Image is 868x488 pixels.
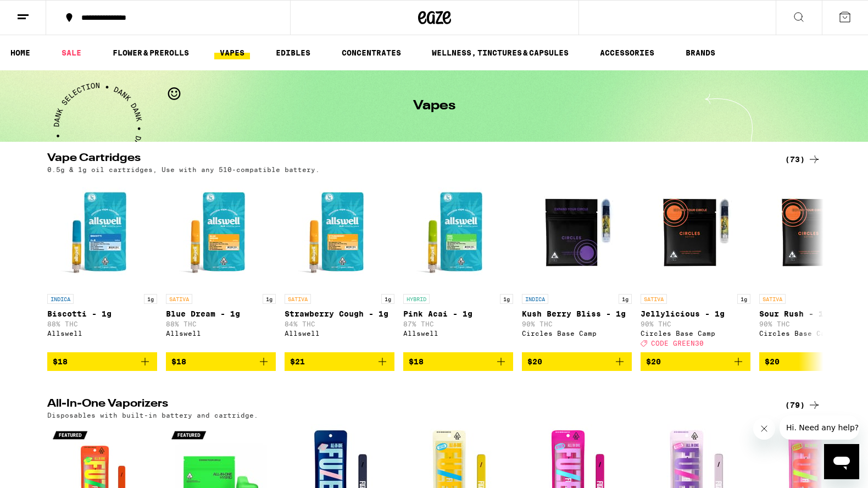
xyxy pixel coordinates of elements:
p: SATIVA [759,294,786,304]
span: $20 [527,357,542,366]
p: 0.5g & 1g oil cartridges, Use with any 510-compatible battery. [47,166,320,173]
p: Blue Dream - 1g [166,309,276,318]
img: Allswell - Biscotti - 1g [47,179,157,289]
img: Circles Base Camp - Jellylicious - 1g [641,179,750,289]
span: $20 [646,357,661,366]
a: EDIBLES [270,46,316,59]
p: 84% THC [285,320,394,328]
p: 1g [500,294,513,304]
span: $20 [765,357,780,366]
p: Disposables with built-in battery and cartridge. [47,412,258,419]
p: Strawberry Cough - 1g [285,309,394,318]
a: Open page for Jellylicious - 1g from Circles Base Camp [641,179,750,352]
p: 88% THC [47,320,157,328]
span: $21 [290,357,305,366]
div: Allswell [166,330,276,337]
div: Allswell [285,330,394,337]
iframe: Message from company [780,415,859,440]
span: $18 [53,357,68,366]
a: Open page for Pink Acai - 1g from Allswell [403,179,513,352]
a: Open page for Blue Dream - 1g from Allswell [166,179,276,352]
h2: Vape Cartridges [47,153,767,166]
p: 1g [144,294,157,304]
iframe: Button to launch messaging window [824,444,859,479]
p: SATIVA [166,294,192,304]
span: CODE GREEN30 [651,340,704,347]
button: Add to bag [641,352,750,371]
a: Open page for Biscotti - 1g from Allswell [47,179,157,352]
img: Allswell - Strawberry Cough - 1g [285,179,394,289]
p: SATIVA [285,294,311,304]
div: Allswell [403,330,513,337]
p: 90% THC [641,320,750,328]
p: INDICA [47,294,74,304]
p: 90% THC [522,320,632,328]
p: Biscotti - 1g [47,309,157,318]
p: 87% THC [403,320,513,328]
button: Add to bag [166,352,276,371]
button: Add to bag [285,352,394,371]
a: FLOWER & PREROLLS [107,46,194,59]
img: Allswell - Pink Acai - 1g [403,179,513,289]
a: Open page for Strawberry Cough - 1g from Allswell [285,179,394,352]
p: HYBRID [403,294,430,304]
a: BRANDS [680,46,721,59]
p: 1g [381,294,394,304]
p: 1g [619,294,632,304]
a: CONCENTRATES [336,46,407,59]
div: Circles Base Camp [522,330,632,337]
a: VAPES [214,46,250,59]
div: Allswell [47,330,157,337]
a: (73) [785,153,821,166]
a: Open page for Kush Berry Bliss - 1g from Circles Base Camp [522,179,632,352]
p: INDICA [522,294,548,304]
h2: All-In-One Vaporizers [47,398,767,412]
p: 1g [737,294,750,304]
p: Kush Berry Bliss - 1g [522,309,632,318]
button: Add to bag [522,352,632,371]
a: SALE [56,46,87,59]
img: Allswell - Blue Dream - 1g [166,179,276,289]
span: $18 [171,357,186,366]
a: (79) [785,398,821,412]
img: Circles Base Camp - Kush Berry Bliss - 1g [522,179,632,289]
h1: Vapes [413,99,455,113]
a: WELLNESS, TINCTURES & CAPSULES [426,46,574,59]
p: 88% THC [166,320,276,328]
a: HOME [5,46,36,59]
a: ACCESSORIES [594,46,660,59]
button: Add to bag [403,352,513,371]
p: 1g [263,294,276,304]
div: Circles Base Camp [641,330,750,337]
iframe: Close message [753,418,775,440]
p: Jellylicious - 1g [641,309,750,318]
p: Pink Acai - 1g [403,309,513,318]
span: $18 [409,357,424,366]
button: Add to bag [47,352,157,371]
p: SATIVA [641,294,667,304]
